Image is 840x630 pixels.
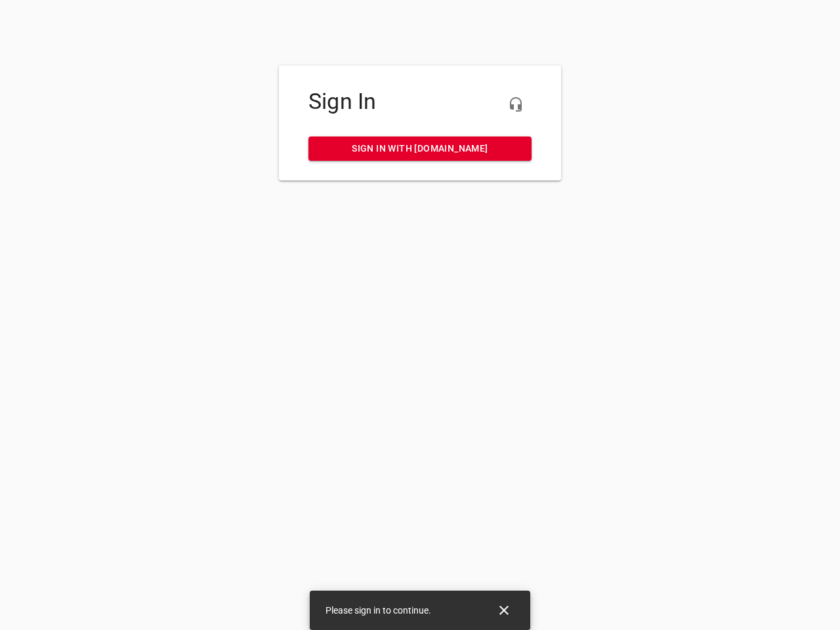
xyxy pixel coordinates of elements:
[488,595,520,626] button: Close
[308,89,532,115] h4: Sign In
[319,140,521,157] span: Sign in with [DOMAIN_NAME]
[308,136,532,161] a: Sign in with [DOMAIN_NAME]
[325,605,431,616] span: Please sign in to continue.
[500,89,532,120] button: Live Chat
